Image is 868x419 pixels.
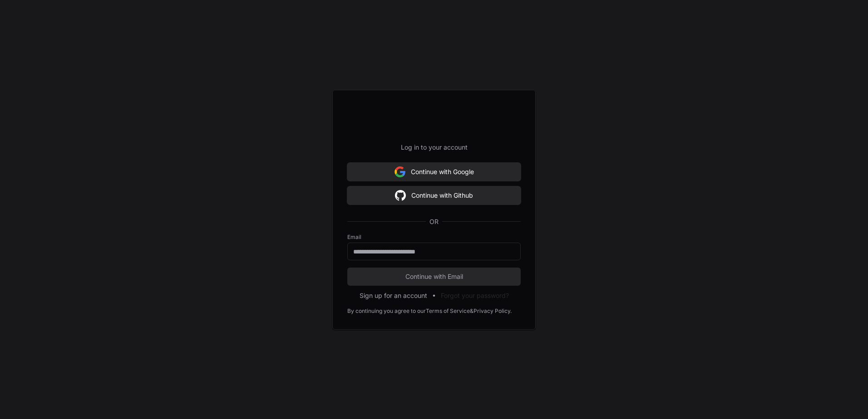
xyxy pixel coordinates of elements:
[473,307,512,315] a: Privacy Policy.
[347,307,426,315] div: By continuing you agree to our
[347,186,521,205] button: Continue with Github
[347,143,521,152] p: Log in to your account
[347,272,521,281] span: Continue with Email
[441,291,509,300] button: Forgot your password?
[395,163,405,181] img: Sign in with google
[426,217,442,226] span: OR
[347,163,521,181] button: Continue with Google
[395,186,406,205] img: Sign in with google
[360,291,427,300] button: Sign up for an account
[470,307,473,315] div: &
[426,307,470,315] a: Terms of Service
[347,234,521,241] label: Email
[347,268,521,286] button: Continue with Email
